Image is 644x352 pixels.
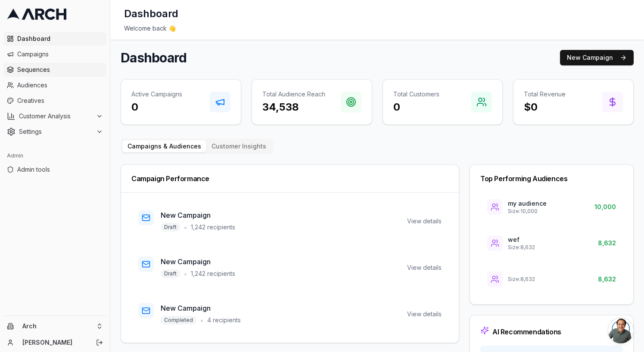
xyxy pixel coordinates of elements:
span: 4 recipients [207,316,241,324]
button: Campaigns & Audiences [122,140,206,152]
span: Admin tools [17,165,103,174]
span: • [200,315,204,325]
span: Dashboard [17,34,103,43]
h3: New Campaign [161,303,241,313]
div: Admin [3,149,106,163]
button: Settings [3,125,106,139]
p: Active Campaigns [131,90,182,99]
span: Campaigns [17,50,103,59]
h3: New Campaign [161,256,235,267]
div: Top Performing Audiences [480,175,623,182]
span: Completed [161,316,196,324]
a: Sequences [3,63,106,77]
button: Log out [93,337,106,349]
p: wef [508,235,535,244]
a: Campaigns [3,47,106,61]
span: Creatives [17,96,103,105]
a: Dashboard [3,32,106,46]
span: Settings [19,127,93,136]
span: Arch [22,322,93,330]
span: Customer Analysis [19,112,93,120]
span: Sequences [17,65,103,74]
div: Campaign Performance [131,175,448,182]
span: Draft [161,223,180,232]
button: Customer Insights [206,140,271,152]
div: View details [407,263,442,272]
h3: 0 [131,100,182,114]
div: Welcome back 👋 [124,24,630,33]
button: Arch [3,319,106,333]
span: 8,632 [598,275,616,284]
button: Customer Analysis [3,109,106,123]
h3: 34,538 [262,100,325,114]
p: Total Audience Reach [262,90,325,99]
span: • [184,222,187,232]
h1: Dashboard [121,50,187,65]
p: Size: 8,632 [508,276,535,283]
button: New Campaign [560,50,634,65]
h1: Dashboard [124,7,178,21]
span: • [184,269,187,279]
a: Admin tools [3,163,106,176]
a: Creatives [3,94,106,108]
span: Audiences [17,81,103,90]
p: Size: 8,632 [508,244,535,251]
a: Audiences [3,78,106,92]
a: Open chat [608,318,634,343]
h3: New Campaign [161,210,235,220]
h3: $0 [524,100,566,114]
div: View details [407,217,442,225]
a: [PERSON_NAME] [22,338,87,347]
span: 8,632 [598,239,616,247]
p: Total Revenue [524,90,566,99]
span: 10,000 [594,203,616,211]
div: AI Recommendations [492,328,561,335]
p: Size: 10,000 [508,208,547,215]
p: my audience [508,199,547,208]
h3: 0 [393,100,439,114]
div: View details [407,310,442,318]
span: 1,242 recipients [191,269,235,278]
p: Total Customers [393,90,439,99]
span: Draft [161,269,180,278]
span: 1,242 recipients [191,223,235,232]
